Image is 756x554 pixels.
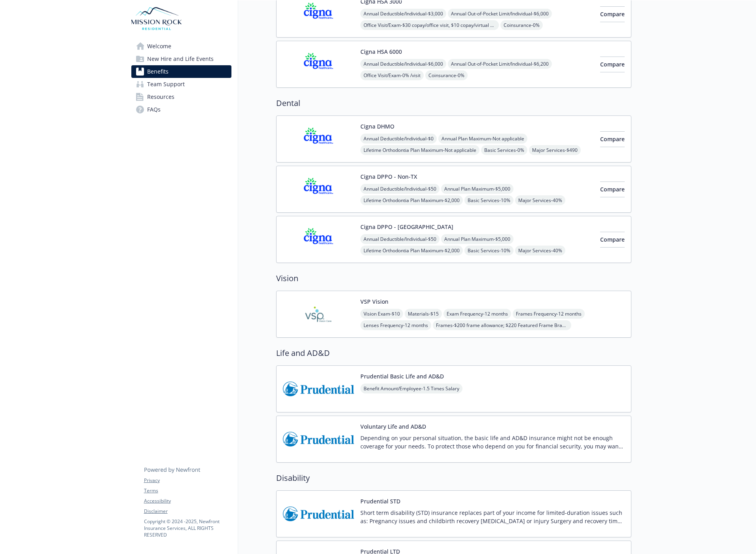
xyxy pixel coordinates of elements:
[283,372,354,406] img: Prudential Insurance Co of America carrier logo
[513,309,585,319] span: Frames Frequency - 12 months
[441,184,513,194] span: Annual Plan Maximum - $5,000
[515,195,565,205] span: Major Services - 40%
[464,246,513,255] span: Basic Services - 10%
[147,65,169,78] span: Benefits
[360,172,417,181] button: Cigna DPPO - Non-TX
[360,434,625,450] p: Depending on your personal situation, the basic life and AD&D insurance might not be enough cover...
[360,246,463,255] span: Lifetime Orthodontia Plan Maximum - $2,000
[276,347,631,359] h2: Life and AD&D
[425,70,468,80] span: Coinsurance - 0%
[360,384,462,393] span: Benefit Amount/Employee - 1.5 Times Salary
[600,185,625,193] span: Compare
[360,134,437,144] span: Annual Deductible/Individual - $0
[433,320,571,330] span: Frames - $200 frame allowance; $220 Featured Frame Brands allowance; 20% savings on the amount ov...
[131,40,231,53] a: Welcome
[481,145,527,155] span: Basic Services - 0%
[360,9,446,19] span: Annual Deductible/Individual - $3,000
[147,78,185,91] span: Team Support
[448,9,552,19] span: Annual Out-of-Pocket Limit/Individual - $6,000
[360,122,394,130] button: Cigna DHMO
[360,145,479,155] span: Lifetime Orthodontia Plan Maximum - Not applicable
[360,372,444,380] button: Prudential Basic Life and AD&D
[600,6,625,22] button: Compare
[131,91,231,103] a: Resources
[131,78,231,91] a: Team Support
[438,134,527,144] span: Annual Plan Maximum - Not applicable
[283,122,354,156] img: CIGNA carrier logo
[360,223,453,231] button: Cigna DPPO - [GEOGRAPHIC_DATA]
[600,57,625,72] button: Compare
[283,297,354,331] img: Vision Service Plan carrier logo
[360,320,431,330] span: Lenses Frequency - 12 months
[144,487,231,494] a: Terms
[600,10,625,18] span: Compare
[144,477,231,484] a: Privacy
[600,232,625,248] button: Compare
[360,184,440,194] span: Annual Deductible/Individual - $50
[283,47,354,81] img: CIGNA carrier logo
[600,61,625,68] span: Compare
[500,20,543,30] span: Coinsurance - 0%
[600,131,625,147] button: Compare
[283,422,354,456] img: Prudential Insurance Co of America carrier logo
[147,91,174,103] span: Resources
[131,65,231,78] a: Benefits
[448,59,552,69] span: Annual Out-of-Pocket Limit/Individual - $6,200
[600,135,625,143] span: Compare
[529,145,581,155] span: Major Services - $490
[360,509,625,525] p: Short term disability (STD) insurance replaces part of your income for limited-duration issues su...
[283,497,354,531] img: Prudential Insurance Co of America carrier logo
[144,508,231,515] a: Disclaimer
[276,272,631,284] h2: Vision
[464,195,513,205] span: Basic Services - 10%
[144,518,231,538] p: Copyright © 2024 - 2025 , Newfront Insurance Services, ALL RIGHTS RESERVED
[360,70,424,80] span: Office Visit/Exam - 0% /visit
[360,309,403,319] span: Vision Exam - $10
[131,103,231,116] a: FAQs
[515,246,565,255] span: Major Services - 40%
[360,422,426,431] button: Voluntary Life and AD&D
[276,472,631,484] h2: Disability
[600,236,625,243] span: Compare
[600,182,625,197] button: Compare
[360,195,463,205] span: Lifetime Orthodontia Plan Maximum - $2,000
[147,53,214,65] span: New Hire and Life Events
[131,53,231,65] a: New Hire and Life Events
[147,103,161,116] span: FAQs
[360,20,499,30] span: Office Visit/Exam - $30 copay/office visit, $10 copay/virtual visit
[276,97,631,109] h2: Dental
[283,223,354,256] img: CIGNA carrier logo
[147,40,171,53] span: Welcome
[144,497,231,505] a: Accessibility
[443,309,511,319] span: Exam Frequency - 12 months
[360,497,400,505] button: Prudential STD
[360,297,388,306] button: VSP Vision
[405,309,442,319] span: Materials - $15
[441,234,513,244] span: Annual Plan Maximum - $5,000
[283,172,354,206] img: CIGNA carrier logo
[360,234,440,244] span: Annual Deductible/Individual - $50
[360,59,446,69] span: Annual Deductible/Individual - $6,000
[360,47,402,56] button: Cigna HSA 6000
